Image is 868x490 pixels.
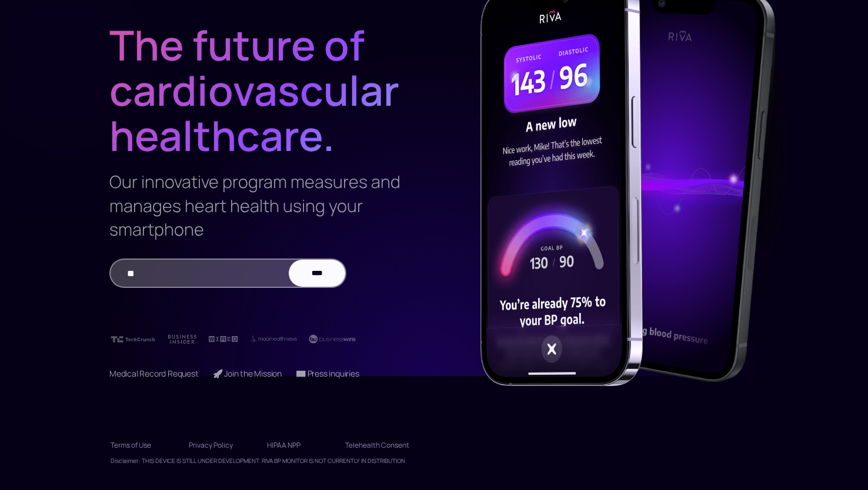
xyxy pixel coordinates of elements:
[296,368,359,379] a: 📧 Press inquiries
[109,259,346,288] form: Email Form
[109,368,199,379] a: Medical Record Request
[111,455,405,466] div: Disclaimer: THIS DEVICE IS STILL UNDER DEVELOPMENT. RIVA BP MONITOR IS NOT CURRENTLY IN DISTRIBUTION
[267,436,331,455] a: HIPAA NPP
[213,368,282,379] a: 🚀 Join the Mission
[109,170,406,241] h3: Our innovative program measures and manages heart health using your smartphone
[111,436,175,455] a: Terms of Use
[189,436,253,455] a: Privacy Policy
[345,436,409,455] a: Telehealth Consent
